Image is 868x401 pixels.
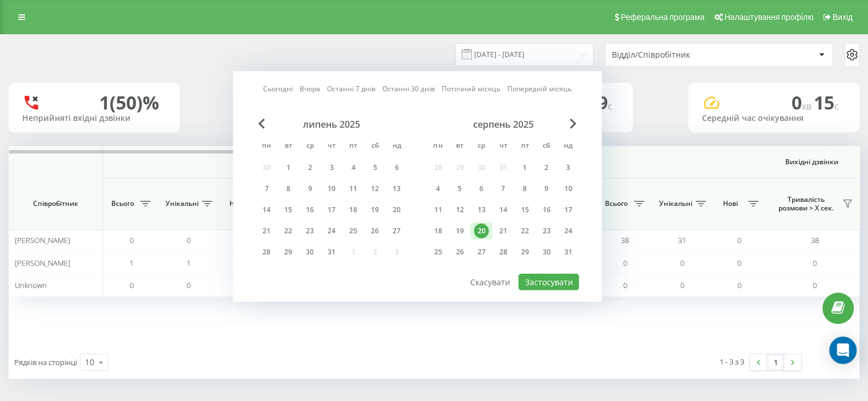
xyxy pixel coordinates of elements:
div: нд 13 лип 2025 р. [386,180,407,197]
div: 5 [368,160,382,175]
div: 6 [474,181,488,196]
abbr: четвер [323,138,340,155]
div: чт 21 серп 2025 р. [492,222,514,240]
abbr: вівторок [280,138,297,155]
span: [PERSON_NAME] [15,258,70,268]
span: 0 [737,280,741,290]
div: 22 [281,224,296,238]
span: 0 [187,235,191,245]
div: ср 6 серп 2025 р. [470,180,492,197]
div: 12 [368,181,382,196]
div: чт 17 лип 2025 р. [321,201,342,218]
div: вт 8 лип 2025 р. [277,180,299,197]
span: 0 [130,235,134,245]
div: 20 [474,224,488,238]
div: пт 22 серп 2025 р. [514,222,535,240]
div: пт 15 серп 2025 р. [514,201,535,218]
button: Застосувати [518,274,579,290]
span: Нові [716,199,745,208]
div: ср 2 лип 2025 р. [299,159,321,176]
div: 10 [85,357,94,368]
div: 26 [368,224,382,238]
div: 14 [259,202,274,217]
span: c [834,100,839,112]
span: Вихід [833,13,853,22]
div: вт 26 серп 2025 р. [449,244,470,261]
div: пт 29 серп 2025 р. [514,244,535,261]
div: 10 [560,181,575,196]
div: 17 [560,202,575,217]
span: 0 [187,280,191,290]
div: пт 18 лип 2025 р. [342,201,364,218]
div: 6 [389,160,404,175]
abbr: п’ятниця [345,138,362,155]
div: ср 20 серп 2025 р. [470,222,492,240]
div: Відділ/Співробітник [612,50,748,60]
a: Поточний місяць [442,83,500,94]
div: вт 22 лип 2025 р. [277,222,299,240]
div: чт 14 серп 2025 р. [492,201,514,218]
div: 27 [474,245,488,260]
div: вт 1 лип 2025 р. [277,159,299,176]
div: ср 23 лип 2025 р. [299,222,321,240]
span: Previous Month [258,119,265,129]
div: пт 4 лип 2025 р. [342,159,364,176]
div: 1 [517,160,532,175]
a: Попередній місяць [507,83,572,94]
abbr: понеділок [429,138,446,155]
div: 25 [430,245,445,260]
span: Унікальні [659,199,692,208]
div: пт 11 лип 2025 р. [342,180,364,197]
div: 11 [430,202,445,217]
div: 30 [539,245,554,260]
div: 16 [302,202,317,217]
div: вт 12 серп 2025 р. [449,201,470,218]
div: Неприйняті вхідні дзвінки [22,114,166,123]
span: 31 [678,235,686,245]
a: Останні 7 днів [327,83,376,94]
abbr: середа [301,138,318,155]
div: 13 [389,181,404,196]
span: c [608,100,612,112]
span: 0 [737,258,741,268]
div: ср 27 серп 2025 р. [470,244,492,261]
div: 28 [259,245,274,260]
div: ср 30 лип 2025 р. [299,244,321,261]
div: нд 31 серп 2025 р. [557,244,579,261]
div: Open Intercom Messenger [829,337,857,364]
span: Тривалість розмови > Х сек. [773,195,839,213]
div: вт 19 серп 2025 р. [449,222,470,240]
span: Нові [223,199,251,208]
span: 1 [187,258,191,268]
div: пн 4 серп 2025 р. [427,180,449,197]
span: 38 [811,235,819,245]
div: 16 [539,202,554,217]
abbr: середа [473,138,490,155]
div: 27 [389,224,404,238]
div: 29 [517,245,532,260]
div: 18 [346,202,361,217]
span: 15 [814,90,839,115]
a: Сьогодні [263,83,293,94]
div: сб 12 лип 2025 р. [364,180,386,197]
span: 0 [623,280,627,290]
abbr: субота [366,138,383,155]
span: Співробітник [18,199,92,208]
div: вт 15 лип 2025 р. [277,201,299,218]
div: чт 31 лип 2025 р. [321,244,342,261]
div: пн 21 лип 2025 р. [256,222,277,240]
div: 1 (50)% [99,92,159,114]
div: пн 14 лип 2025 р. [256,201,277,218]
div: 19 [368,202,382,217]
div: сб 9 серп 2025 р. [535,180,557,197]
div: 15 [517,202,532,217]
span: хв [802,100,814,112]
abbr: понеділок [258,138,275,155]
div: 4 [346,160,361,175]
div: пн 18 серп 2025 р. [427,222,449,240]
div: сб 16 серп 2025 р. [535,201,557,218]
div: 31 [324,245,339,260]
div: нд 6 лип 2025 р. [386,159,407,176]
div: 20 [389,202,404,217]
div: пн 11 серп 2025 р. [427,201,449,218]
